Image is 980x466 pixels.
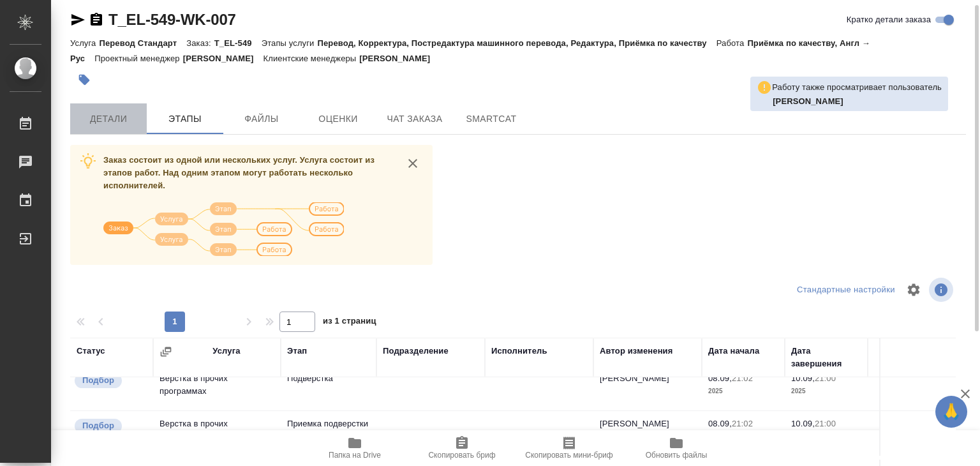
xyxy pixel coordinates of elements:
button: Добавить тэг [70,66,98,94]
p: [PERSON_NAME] [183,54,264,63]
span: Оценки [308,111,369,127]
p: Перевод, Корректура, Постредактура машинного перевода, Редактура, Приёмка по качеству [317,38,716,48]
p: 21:00 [815,373,836,383]
div: Дата начала [708,345,759,357]
p: 21:00 [815,419,836,428]
div: Исполнитель [491,345,547,357]
p: Заказ: [186,38,214,48]
td: [PERSON_NAME] [593,411,702,456]
p: Баданян Артак [773,95,942,108]
button: Папка на Drive [301,430,408,466]
button: close [403,154,422,173]
div: Подразделение [383,345,449,357]
p: Перевод Стандарт [99,38,186,48]
span: Скопировать бриф [428,451,495,460]
td: Верстка в прочих программах [153,366,281,410]
div: split button [794,280,898,300]
p: Этапы услуги [262,38,318,48]
span: Заказ состоит из одной или нескольких услуг. Услуга состоит из этапов работ. Над одним этапом мог... [103,155,375,190]
span: Обновить файлы [646,451,708,460]
p: страница [874,385,944,398]
p: 21:02 [732,373,753,383]
span: Детали [78,111,139,127]
p: Работу также просматривает пользователь [772,81,942,94]
p: Подбор [82,374,114,387]
p: 2025 [791,385,861,398]
button: 🙏 [935,396,967,428]
p: Подбор [82,419,114,432]
td: Верстка в прочих программах [153,411,281,456]
span: 🙏 [940,398,962,425]
p: 10.09, [791,419,815,428]
button: Обновить файлы [623,430,730,466]
td: [PERSON_NAME] [593,366,702,410]
p: Приемка подверстки [287,417,370,430]
b: [PERSON_NAME] [773,96,843,106]
div: Автор изменения [600,345,672,357]
button: Скопировать бриф [408,430,516,466]
p: 0 [874,372,944,385]
span: Скопировать мини-бриф [525,451,612,460]
p: Работа [716,38,748,48]
span: Кратко детали заказа [847,13,931,26]
p: 0 [874,417,944,430]
span: SmartCat [461,111,522,127]
div: Дата завершения [791,345,861,370]
p: Подверстка [287,372,370,385]
span: Посмотреть информацию [929,278,956,302]
p: 2025 [708,385,778,398]
button: Скопировать ссылку [89,12,104,27]
div: Статус [77,345,105,357]
span: Папка на Drive [329,451,381,460]
button: Скопировать мини-бриф [516,430,623,466]
span: Настроить таблицу [898,274,929,305]
p: 21:02 [732,419,753,428]
p: Услуга [70,38,99,48]
p: T_EL-549 [214,38,262,48]
p: 08.09, [708,419,732,428]
p: [PERSON_NAME] [359,54,440,63]
span: Этапы [154,111,216,127]
p: Клиентские менеджеры [264,54,360,63]
p: 10.09, [791,373,815,383]
span: Файлы [231,111,292,127]
span: из 1 страниц [323,313,376,332]
p: 08.09, [708,373,732,383]
p: Проектный менеджер [94,54,182,63]
button: Сгруппировать [160,345,172,358]
button: Скопировать ссылку для ЯМессенджера [70,12,85,27]
div: Услуга [212,345,240,357]
span: Чат заказа [384,111,445,127]
div: Этап [287,345,307,357]
a: T_EL-549-WK-007 [108,11,236,28]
